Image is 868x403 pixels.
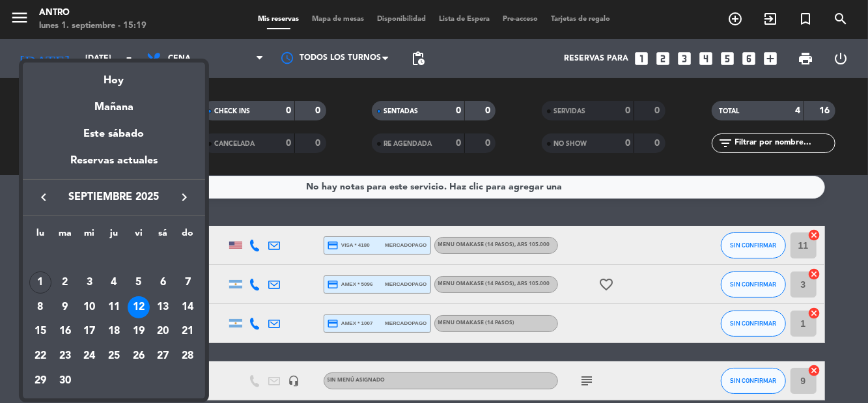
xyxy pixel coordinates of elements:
div: 24 [78,345,100,367]
td: 16 de septiembre de 2025 [53,319,77,344]
div: 14 [176,296,199,318]
div: 18 [103,320,125,342]
div: 25 [103,345,125,367]
div: 8 [29,296,51,318]
button: keyboard_arrow_left [32,189,55,206]
div: 26 [128,345,150,367]
div: Este sábado [23,116,205,152]
i: keyboard_arrow_left [36,189,51,205]
div: 30 [54,370,76,392]
th: sábado [151,226,176,246]
td: 2 de septiembre de 2025 [53,270,77,295]
div: 21 [176,320,199,342]
div: 15 [29,320,51,342]
th: miércoles [77,226,102,246]
div: 1 [29,271,51,294]
th: lunes [28,226,53,246]
td: 12 de septiembre de 2025 [126,295,151,320]
th: jueves [102,226,126,246]
div: 4 [103,271,125,294]
td: SEP. [28,245,200,270]
div: 7 [176,271,199,294]
td: 8 de septiembre de 2025 [28,295,53,320]
div: 5 [128,271,150,294]
div: 28 [176,345,199,367]
td: 15 de septiembre de 2025 [28,319,53,344]
div: 16 [54,320,76,342]
div: 11 [103,296,125,318]
td: 13 de septiembre de 2025 [151,295,176,320]
div: 9 [54,296,76,318]
div: 23 [54,345,76,367]
div: 19 [128,320,150,342]
div: 27 [152,345,174,367]
div: 10 [78,296,100,318]
div: 29 [29,370,51,392]
button: keyboard_arrow_right [173,189,196,206]
td: 25 de septiembre de 2025 [102,344,126,368]
span: septiembre 2025 [55,189,173,206]
td: 10 de septiembre de 2025 [77,295,102,320]
th: martes [53,226,77,246]
td: 4 de septiembre de 2025 [102,270,126,295]
td: 22 de septiembre de 2025 [28,344,53,368]
td: 3 de septiembre de 2025 [77,270,102,295]
td: 14 de septiembre de 2025 [175,295,200,320]
td: 27 de septiembre de 2025 [151,344,176,368]
div: 3 [78,271,100,294]
th: domingo [175,226,200,246]
div: 20 [152,320,174,342]
td: 11 de septiembre de 2025 [102,295,126,320]
td: 24 de septiembre de 2025 [77,344,102,368]
td: 17 de septiembre de 2025 [77,319,102,344]
td: 1 de septiembre de 2025 [28,270,53,295]
div: 13 [152,296,174,318]
div: Hoy [23,63,205,89]
td: 9 de septiembre de 2025 [53,295,77,320]
td: 29 de septiembre de 2025 [28,368,53,393]
td: 19 de septiembre de 2025 [126,319,151,344]
div: Mañana [23,89,205,116]
td: 26 de septiembre de 2025 [126,344,151,368]
th: viernes [126,226,151,246]
div: 22 [29,345,51,367]
td: 23 de septiembre de 2025 [53,344,77,368]
td: 21 de septiembre de 2025 [175,319,200,344]
td: 18 de septiembre de 2025 [102,319,126,344]
td: 28 de septiembre de 2025 [175,344,200,368]
td: 5 de septiembre de 2025 [126,270,151,295]
div: 2 [54,271,76,294]
td: 7 de septiembre de 2025 [175,270,200,295]
div: Reservas actuales [23,152,205,179]
div: 17 [78,320,100,342]
td: 6 de septiembre de 2025 [151,270,176,295]
i: keyboard_arrow_right [176,189,192,205]
div: 6 [152,271,174,294]
td: 30 de septiembre de 2025 [53,368,77,393]
td: 20 de septiembre de 2025 [151,319,176,344]
div: 12 [128,296,150,318]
